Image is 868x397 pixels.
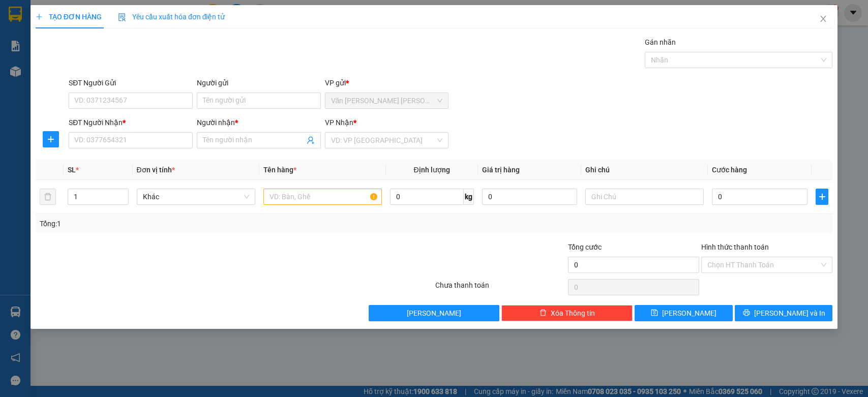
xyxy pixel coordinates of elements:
span: printer [743,309,750,317]
span: Khác [143,189,249,204]
span: [PERSON_NAME] và In [754,308,825,319]
div: SĐT Người Gửi [69,77,193,88]
span: Giá trị hàng [482,166,520,174]
input: VD: Bàn, Ghế [263,189,382,205]
span: delete [540,309,547,317]
div: Tổng: 1 [40,218,336,229]
span: [PERSON_NAME] [407,308,461,319]
button: deleteXóa Thông tin [501,305,633,321]
span: [PERSON_NAME] [662,308,716,319]
div: Người nhận [197,117,321,128]
div: VP gửi [325,77,449,88]
button: printer[PERSON_NAME] và In [735,305,832,321]
div: Chưa thanh toán [434,280,567,297]
span: user-add [307,136,315,144]
button: Close [809,5,837,34]
span: Tổng cước [568,243,602,251]
input: Ghi Chú [585,189,704,205]
span: Cước hàng [712,166,747,174]
label: Hình thức thanh toán [701,243,769,251]
th: Ghi chú [581,160,708,180]
button: [PERSON_NAME] [369,305,500,321]
input: 0 [482,189,578,205]
span: Đơn vị tính [137,166,175,174]
label: Gán nhãn [645,38,676,46]
div: Người gửi [197,77,321,88]
button: plus [43,131,59,147]
span: Định lượng [414,166,450,174]
span: save [651,309,658,317]
button: delete [40,189,56,205]
span: kg [464,189,474,205]
span: plus [816,193,828,201]
span: close [819,15,827,23]
img: icon [118,13,126,21]
span: Xóa Thông tin [551,308,595,319]
button: plus [816,189,828,205]
span: Yêu cầu xuất hóa đơn điện tử [118,13,225,21]
span: TẠO ĐƠN HÀNG [36,13,102,21]
span: VP Nhận [325,118,353,127]
span: plus [36,13,43,20]
div: SĐT Người Nhận [69,117,193,128]
span: plus [43,135,58,143]
span: Tên hàng [263,166,296,174]
button: save[PERSON_NAME] [635,305,732,321]
span: Văn phòng Cao Thắng [331,93,443,108]
span: SL [68,166,76,174]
